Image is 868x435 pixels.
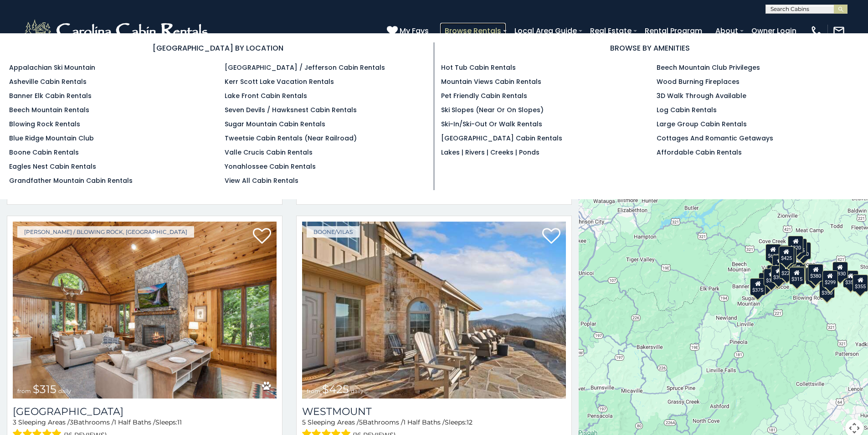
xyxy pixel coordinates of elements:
[750,278,766,295] div: $375
[657,91,746,100] a: 3D Walk Through Available
[9,134,94,143] a: Blue Ridge Mountain Club
[767,265,782,282] div: $400
[657,148,742,157] a: Affordable Cabin Rentals
[9,119,80,129] a: Blowing Rock Rentals
[806,267,822,285] div: $695
[33,383,56,396] span: $315
[225,63,385,72] a: [GEOGRAPHIC_DATA] / Jefferson Cabin Rentals
[225,176,298,185] a: View All Cabin Rentals
[17,388,31,394] span: from
[58,388,71,394] span: daily
[322,383,349,396] span: $425
[13,405,277,418] a: [GEOGRAPHIC_DATA]
[790,266,805,284] div: $480
[13,418,16,426] span: 3
[467,418,473,426] span: 12
[9,162,96,171] a: Eagles Nest Cabin Rentals
[780,261,795,279] div: $225
[302,405,566,418] a: Westmount
[307,388,320,394] span: from
[441,134,562,143] a: [GEOGRAPHIC_DATA] Cabin Rentals
[779,245,794,263] div: $565
[302,418,306,426] span: 5
[441,77,541,86] a: Mountain Views Cabin Rentals
[17,226,194,238] a: [PERSON_NAME] / Blowing Rock, [GEOGRAPHIC_DATA]
[441,42,859,54] h3: BROWSE BY AMENITIES
[542,227,560,246] a: Add to favorites
[302,222,566,399] img: Westmount
[23,17,212,45] img: White-1-2.png
[9,77,87,86] a: Asheville Cabin Rentals
[657,105,717,114] a: Log Cabin Rentals
[779,246,794,264] div: $425
[9,105,89,114] a: Beech Mountain Rentals
[351,388,364,394] span: daily
[13,222,277,399] img: Chimney Island
[770,267,786,284] div: $485
[441,105,544,114] a: Ski Slopes (Near or On Slopes)
[302,222,566,399] a: Westmount from $425 daily
[759,273,775,290] div: $330
[843,270,858,288] div: $355
[789,267,805,285] div: $315
[9,176,133,185] a: Grandfather Mountain Cabin Rentals
[822,270,838,288] div: $299
[640,23,707,39] a: Rental Program
[747,23,801,39] a: Owner Login
[225,134,357,143] a: Tweetsie Cabin Rentals (Near Railroad)
[9,91,92,100] a: Banner Elk Cabin Rentals
[400,25,429,36] span: My Favs
[225,162,316,171] a: Yonahlossee Cabin Rentals
[9,42,427,54] h3: [GEOGRAPHIC_DATA] BY LOCATION
[764,269,780,286] div: $325
[657,63,760,72] a: Beech Mountain Club Privileges
[441,63,516,72] a: Hot Tub Cabin Rentals
[403,418,445,426] span: 1 Half Baths /
[765,244,781,261] div: $635
[441,91,527,100] a: Pet Friendly Cabin Rentals
[510,23,581,39] a: Local Area Guide
[711,23,743,39] a: About
[307,226,360,238] a: Boone/Vilas
[440,23,506,39] a: Browse Rentals
[586,23,636,39] a: Real Estate
[225,77,334,86] a: Kerr Scott Lake Vacation Rentals
[9,63,95,72] a: Appalachian Ski Mountain
[359,418,363,426] span: 5
[225,148,313,157] a: Valle Crucis Cabin Rentals
[441,119,542,129] a: Ski-in/Ski-Out or Walk Rentals
[808,264,823,281] div: $380
[13,405,277,418] h3: Chimney Island
[832,262,848,279] div: $930
[387,25,431,37] a: My Favs
[790,262,806,280] div: $395
[657,77,740,86] a: Wood Burning Fireplaces
[441,148,539,157] a: Lakes | Rivers | Creeks | Ponds
[657,134,773,143] a: Cottages and Romantic Getaways
[225,119,325,129] a: Sugar Mountain Cabin Rentals
[114,418,155,426] span: 1 Half Baths /
[13,222,277,399] a: Chimney Island from $315 daily
[70,418,73,426] span: 3
[772,255,788,272] div: $410
[9,148,79,157] a: Boone Cabin Rentals
[810,25,823,37] img: phone-regular-white.png
[177,418,182,426] span: 11
[819,281,835,298] div: $350
[771,265,786,283] div: $395
[788,236,804,253] div: $320
[225,91,307,100] a: Lake Front Cabin Rentals
[225,105,357,114] a: Seven Devils / Hawksnest Cabin Rentals
[657,119,747,129] a: Large Group Cabin Rentals
[832,25,845,37] img: mail-regular-white.png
